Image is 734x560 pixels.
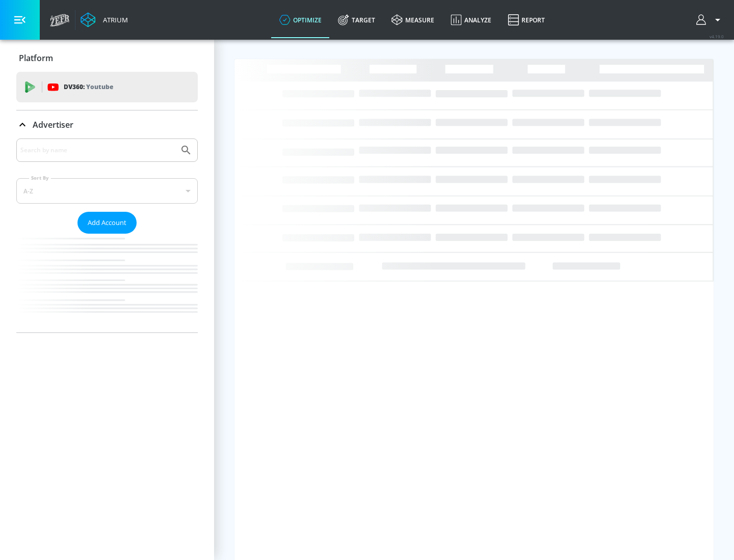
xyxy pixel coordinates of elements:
[16,138,198,332] div: Advertiser
[330,2,383,38] a: Target
[16,44,198,72] div: Platform
[383,2,442,38] a: measure
[19,52,53,64] p: Platform
[271,2,330,38] a: optimize
[16,110,198,139] div: Advertiser
[16,72,198,102] div: DV360: Youtube
[88,217,126,229] span: Add Account
[16,234,198,332] nav: list of Advertiser
[81,12,128,27] a: Atrium
[86,81,113,92] p: Youtube
[500,2,553,38] a: Report
[33,119,73,130] p: Advertiser
[710,34,724,39] span: v 4.19.0
[99,15,128,24] div: Atrium
[442,2,500,38] a: Analyze
[20,144,175,157] input: Search by name
[16,178,198,204] div: A-Z
[29,175,51,181] label: Sort By
[64,81,113,93] p: DV360:
[77,212,137,234] button: Add Account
